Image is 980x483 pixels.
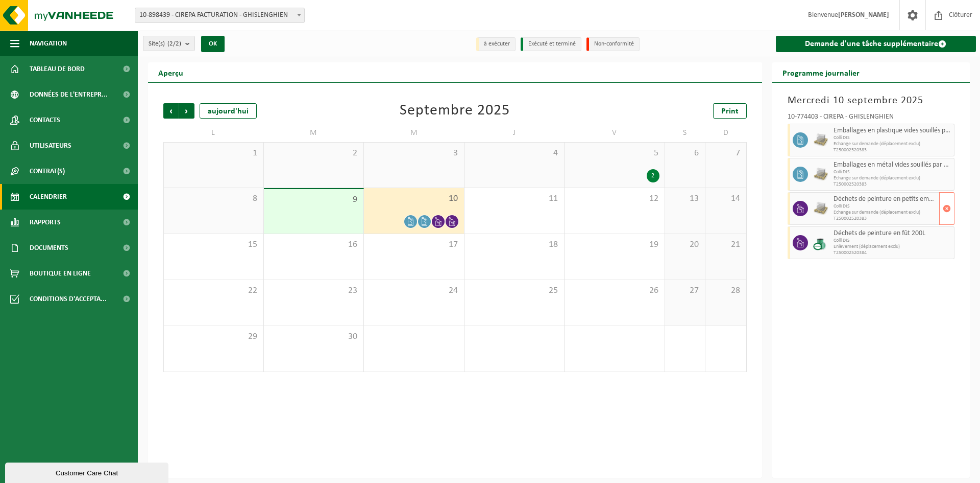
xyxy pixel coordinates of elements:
[269,285,359,296] span: 23
[470,239,559,250] span: 18
[135,8,305,23] span: 10-898439 - CIREPA FACTURATION - GHISLENGHIEN
[30,210,61,235] span: Rapports
[143,36,195,51] button: Site(s)(2/2)
[30,184,67,210] span: Calendrier
[476,37,516,51] li: à exécuter
[30,158,65,184] span: Contrat(s)
[30,261,91,286] span: Boutique en ligne
[813,201,828,216] img: LP-PA-00000-WDN-11
[565,124,665,142] td: V
[369,239,459,250] span: 17
[570,193,659,204] span: 12
[834,210,937,216] span: Echange sur demande (déplacement exclu)
[135,8,304,22] span: 10-898439 - CIREPA FACTURATION - GHISLENGHIEN
[838,11,889,19] strong: [PERSON_NAME]
[713,103,747,119] a: Print
[665,124,706,142] td: S
[570,239,659,250] span: 19
[670,193,700,204] span: 13
[169,239,258,250] span: 15
[364,124,464,142] td: M
[834,127,952,135] span: Emballages en plastique vides souillés par des substances dangereuses
[200,103,257,119] div: aujourd'hui
[201,36,225,52] button: OK
[710,148,741,159] span: 7
[834,141,952,147] span: Echange sur demande (déplacement exclu)
[647,169,659,182] div: 2
[834,216,937,222] span: T250002520383
[30,235,68,261] span: Documents
[163,103,179,119] span: Précédent
[834,181,952,188] span: T250002520383
[834,229,952,238] span: Déchets de peinture en fût 200L
[269,194,359,205] span: 9
[834,238,952,244] span: Colli DIS
[163,124,264,142] td: L
[834,147,952,153] span: T250002520383
[521,37,581,51] li: Exécuté et terminé
[470,148,559,159] span: 4
[834,161,952,169] span: Emballages en métal vides souillés par des substances dangereuses
[570,285,659,296] span: 26
[834,135,952,141] span: Colli DIS
[710,239,741,250] span: 21
[169,331,258,342] span: 29
[788,93,955,108] h3: Mercredi 10 septembre 2025
[788,113,955,124] div: 10-774403 - CIREPA - GHISLENGHIEN
[834,169,952,175] span: Colli DIS
[269,331,359,342] span: 30
[269,148,359,159] span: 2
[834,175,952,181] span: Echange sur demande (déplacement exclu)
[179,103,194,119] span: Suivant
[710,193,741,204] span: 14
[5,461,170,483] iframe: chat widget
[834,203,937,210] span: Colli DIS
[813,167,828,182] img: LP-PA-00000-WDN-11
[705,124,746,142] td: D
[264,124,364,142] td: M
[670,148,700,159] span: 6
[148,62,193,82] h2: Aperçu
[813,132,828,148] img: LP-PA-00000-WDN-11
[670,239,700,250] span: 20
[400,103,510,119] div: Septembre 2025
[776,36,976,52] a: Demande d'une tâche supplémentaire
[464,124,565,142] td: J
[834,250,952,256] span: T250002520384
[670,285,700,296] span: 27
[570,148,659,159] span: 5
[470,193,559,204] span: 11
[772,62,870,82] h2: Programme journalier
[169,285,258,296] span: 22
[269,239,359,250] span: 16
[470,285,559,296] span: 25
[30,133,71,158] span: Utilisateurs
[834,195,937,203] span: Déchets de peinture en petits emballages
[369,148,459,159] span: 3
[30,31,67,56] span: Navigation
[710,285,741,296] span: 28
[834,244,952,250] span: Enlèvement (déplacement exclu)
[30,56,85,82] span: Tableau de bord
[721,107,739,116] span: Print
[369,285,459,296] span: 24
[813,235,828,250] img: PB-OT-0200-CU
[167,40,181,47] count: (2/2)
[30,286,107,312] span: Conditions d'accepta...
[169,193,258,204] span: 8
[30,82,108,107] span: Données de l'entrepr...
[149,36,181,52] span: Site(s)
[30,107,60,133] span: Contacts
[169,148,258,159] span: 1
[369,193,459,204] span: 10
[586,37,640,51] li: Non-conformité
